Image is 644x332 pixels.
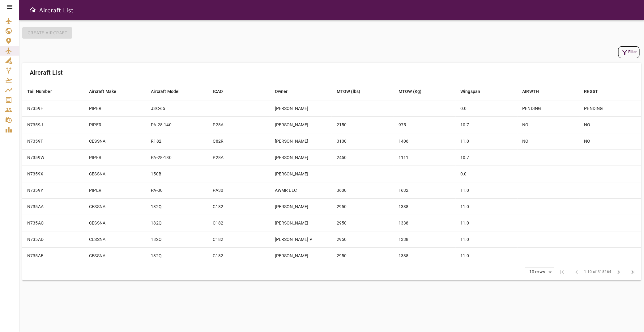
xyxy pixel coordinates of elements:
td: PENDING [517,100,579,116]
td: N735AC [22,215,84,231]
div: MTOW (lbs) [336,88,360,95]
div: AIRWTH [522,88,539,95]
td: 2450 [331,149,393,166]
td: 150B [146,166,208,182]
td: [PERSON_NAME] [270,166,331,182]
td: 0.0 [455,166,517,182]
span: MTOW (lbs) [336,88,368,95]
td: PENDING [579,100,641,116]
td: PA-28-180 [146,149,208,166]
td: 1632 [394,182,455,198]
span: Tail Number [27,88,60,95]
div: REGST [584,88,598,95]
div: 10 rows [525,267,554,277]
td: CESSNA [84,198,146,215]
td: 11.0 [455,247,517,264]
div: 10 rows [527,269,546,275]
span: Owner [275,88,296,95]
td: [PERSON_NAME] [270,149,331,166]
td: N7359T [22,133,84,149]
span: last_page [630,268,637,276]
span: AIRWTH [522,88,547,95]
td: 0.0 [455,100,517,116]
div: Wingspan [460,88,480,95]
span: First Page [554,265,569,279]
td: N7359Y [22,182,84,198]
span: ICAO [213,88,231,95]
span: Aircraft Make [89,88,124,95]
div: ICAO [213,88,223,95]
td: N735AF [22,247,84,264]
td: 1338 [394,247,455,264]
td: P28A [208,149,270,166]
td: AWMR LLC [270,182,331,198]
td: N735AA [22,198,84,215]
td: 3100 [331,133,393,149]
td: NO [579,116,641,133]
td: [PERSON_NAME] [270,198,331,215]
td: 2950 [331,247,393,264]
td: [PERSON_NAME] [270,116,331,133]
td: [PERSON_NAME] [270,100,331,116]
td: NO [579,133,641,149]
td: PIPER [84,116,146,133]
td: 182Q [146,198,208,215]
td: CESSNA [84,247,146,264]
td: N7359H [22,100,84,116]
td: 2950 [331,231,393,247]
td: 1338 [394,231,455,247]
td: [PERSON_NAME] [270,247,331,264]
td: NO [517,133,579,149]
div: MTOW (Kg) [399,88,421,95]
td: 182Q [146,247,208,264]
td: 182Q [146,231,208,247]
td: 182Q [146,215,208,231]
span: Wingspan [460,88,488,95]
div: Aircraft Model [151,88,180,95]
td: 10.7 [455,116,517,133]
td: CESSNA [84,133,146,149]
h6: Aircraft List [39,5,74,15]
td: N735AD [22,231,84,247]
button: Filter [618,46,639,58]
td: 1338 [394,198,455,215]
td: 2950 [331,215,393,231]
span: chevron_right [615,268,622,276]
td: J3C-65 [146,100,208,116]
td: 1111 [394,149,455,166]
td: 11.0 [455,133,517,149]
span: Last Page [626,265,641,279]
div: Tail Number [27,88,52,95]
td: 2150 [331,116,393,133]
span: Previous Page [569,265,584,279]
td: PIPER [84,100,146,116]
td: PA30 [208,182,270,198]
td: C182 [208,198,270,215]
td: CESSNA [84,215,146,231]
td: N7359J [22,116,84,133]
span: Aircraft Model [151,88,188,95]
td: [PERSON_NAME] [270,215,331,231]
div: Owner [275,88,288,95]
td: 1338 [394,215,455,231]
button: Open drawer [27,4,39,16]
td: PIPER [84,149,146,166]
td: P28A [208,116,270,133]
td: 975 [394,116,455,133]
td: N7359X [22,166,84,182]
td: 2950 [331,198,393,215]
td: CESSNA [84,166,146,182]
span: Next Page [611,265,626,279]
td: 1406 [394,133,455,149]
span: REGST [584,88,606,95]
span: 1-10 of 318264 [584,269,611,275]
td: 11.0 [455,198,517,215]
td: C182 [208,215,270,231]
td: CESSNA [84,231,146,247]
td: 11.0 [455,231,517,247]
td: PA-30 [146,182,208,198]
span: MTOW (Kg) [399,88,429,95]
td: R182 [146,133,208,149]
td: 3600 [331,182,393,198]
td: C82R [208,133,270,149]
